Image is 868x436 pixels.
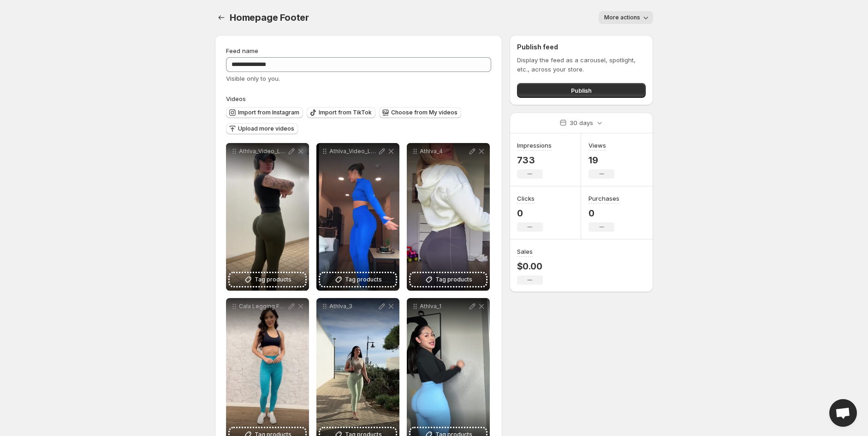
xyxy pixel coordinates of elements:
[345,275,382,284] span: Tag products
[410,273,486,286] button: Tag products
[589,194,619,203] h3: Purchases
[517,247,533,256] h3: Sales
[589,141,606,150] h3: Views
[589,155,614,166] p: 19
[329,148,377,155] p: Athlva_Video_Legging_Blue
[420,303,468,310] p: Athlva_1
[570,118,593,127] p: 30 days
[316,143,399,291] div: Athlva_Video_Legging_BlueTag products
[226,107,303,118] button: Import from Instagram
[226,143,309,291] div: Athlva_Video_Legging_Blue_2Tag products
[517,261,543,272] p: $0.00
[517,194,535,203] h3: Clicks
[230,12,309,23] span: Homepage Footer
[517,141,552,150] h3: Impressions
[379,107,461,118] button: Choose from My videos
[435,275,472,284] span: Tag products
[517,83,646,98] button: Publish
[239,303,287,310] p: Cala Legging Feminina Levanta Bumbum CL0024
[599,11,653,24] button: More actions
[226,123,298,134] button: Upload more videos
[517,55,646,74] p: Display the feed as a carousel, spotlight, etc., across your store.
[238,125,294,132] span: Upload more videos
[517,42,646,52] h2: Publish feed
[571,86,592,95] span: Publish
[517,155,552,166] p: 733
[604,14,640,21] span: More actions
[226,75,280,82] span: Visible only to you.
[215,11,228,24] button: Settings
[226,95,246,102] span: Videos
[420,148,468,155] p: Athlva_4
[391,109,458,116] span: Choose from My videos
[255,275,291,284] span: Tag products
[829,399,857,427] div: Open chat
[230,273,305,286] button: Tag products
[407,143,490,291] div: Athlva_4Tag products
[238,109,299,116] span: Import from Instagram
[307,107,375,118] button: Import from TikTok
[589,208,619,219] p: 0
[329,303,377,310] p: Athlva_3
[320,273,396,286] button: Tag products
[319,109,372,116] span: Import from TikTok
[239,148,287,155] p: Athlva_Video_Legging_Blue_2
[226,47,258,54] span: Feed name
[517,208,543,219] p: 0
